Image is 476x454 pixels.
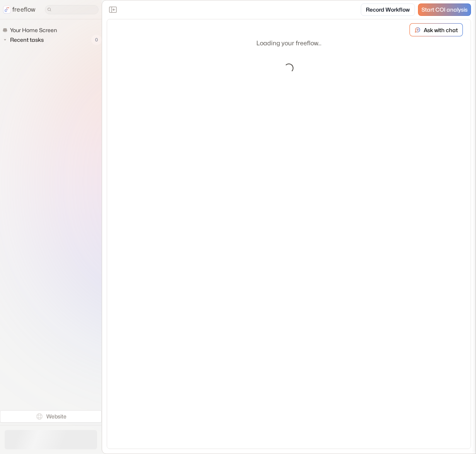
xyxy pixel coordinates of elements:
a: Your Home Screen [2,26,60,35]
a: Record Workflow [361,3,415,16]
p: freeflow [12,5,36,14]
span: 0 [91,35,102,45]
a: Start COI analysis [418,3,471,16]
p: Ask with chat [424,26,458,34]
span: Recent tasks [9,36,46,44]
span: Start COI analysis [421,7,467,13]
button: Close the sidebar [107,3,119,16]
span: Your Home Screen [9,26,59,34]
a: freeflow [3,5,36,14]
p: Loading your freeflow... [256,39,321,48]
button: Recent tasks [2,35,47,45]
